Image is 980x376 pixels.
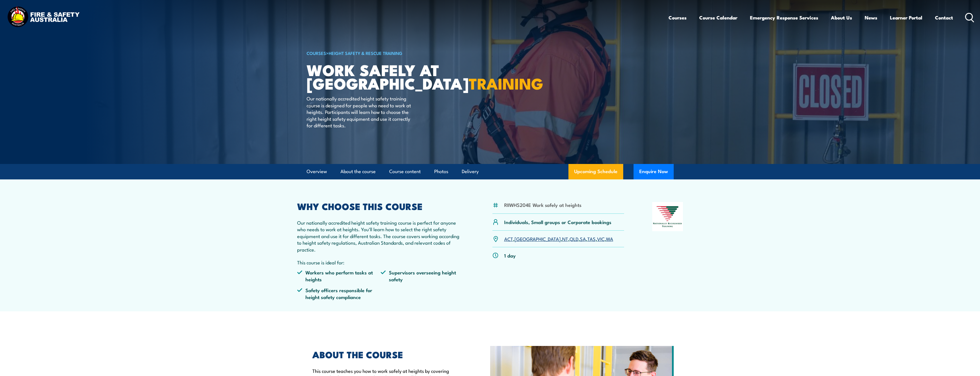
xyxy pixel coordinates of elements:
a: About the course [340,164,376,179]
p: This course is ideal for: [297,259,465,266]
a: Photos [434,164,448,179]
h2: ABOUT THE COURSE [312,350,464,358]
a: Learner Portal [890,10,922,25]
li: Supervisors overseeing height safety [381,269,464,282]
a: About Us [831,10,852,25]
a: SA [580,235,586,242]
a: COURSES [307,50,326,56]
a: ACT [504,235,513,242]
p: Our nationally accredited height safety training course is perfect for anyone who needs to work a... [297,219,465,253]
a: Emergency Response Services [750,10,818,25]
a: Course Calendar [699,10,737,25]
a: Contact [935,10,953,25]
img: Nationally Recognised Training logo. [652,202,683,231]
a: Height Safety & Rescue Training [329,50,402,56]
button: Enquire Now [634,164,674,179]
p: Our nationally accredited height safety training course is designed for people who need to work a... [307,95,411,128]
li: Safety officers responsible for height safety compliance [297,287,381,300]
p: 1 day [504,252,516,259]
a: Delivery [462,164,479,179]
li: RIIWHS204E Work safely at heights [504,201,581,208]
a: VIC [597,235,605,242]
a: QLD [570,235,578,242]
h1: Work Safely at [GEOGRAPHIC_DATA] [307,63,448,90]
a: News [865,10,877,25]
strong: TRAINING [469,71,543,95]
h2: WHY CHOOSE THIS COURSE [297,202,465,210]
p: Individuals, Small groups or Corporate bookings [504,219,611,225]
a: [GEOGRAPHIC_DATA] [515,235,561,242]
a: WA [606,235,613,242]
a: TAS [587,235,596,242]
a: Courses [669,10,687,25]
a: Overview [307,164,327,179]
a: Upcoming Schedule [568,164,623,179]
a: Course content [389,164,421,179]
h6: > [307,50,448,56]
a: NT [562,235,568,242]
p: , , , , , , , [504,236,613,242]
li: Workers who perform tasks at heights [297,269,381,282]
